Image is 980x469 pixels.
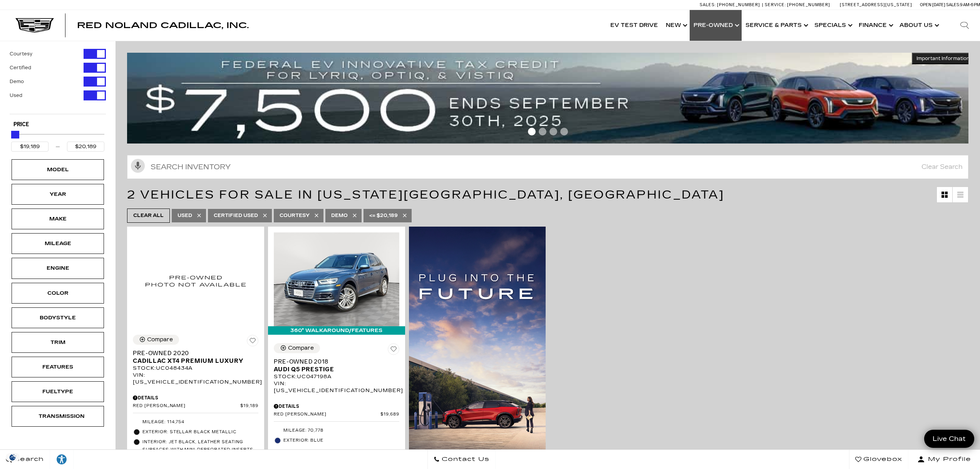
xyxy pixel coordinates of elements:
[39,239,77,248] div: Mileage
[133,403,258,409] a: Red [PERSON_NAME] $19,189
[50,450,74,469] a: Explore your accessibility options
[274,343,320,353] button: Compare Vehicle
[765,2,786,7] span: Service:
[133,365,258,372] div: Stock : UC048434A
[937,187,952,202] a: Grid View
[925,454,971,465] span: My Profile
[11,142,49,152] input: Minimum
[133,211,164,220] span: Clear All
[762,3,832,7] a: Service: [PHONE_NUMBER]
[12,307,104,328] div: BodystyleBodystyle
[12,258,104,279] div: EngineEngine
[13,121,102,128] h5: Price
[12,406,104,427] div: TransmissionTransmission
[133,349,253,357] span: Pre-Owned 2020
[133,357,253,365] span: Cadillac XT4 Premium Luxury
[787,2,830,7] span: [PHONE_NUMBER]
[690,10,742,41] a: Pre-Owned
[127,53,974,144] img: vrp-tax-ending-august-version
[39,363,77,371] div: Features
[855,10,896,41] a: Finance
[133,417,258,427] li: Mileage: 114,754
[274,358,399,373] a: Pre-Owned 2018Audi Q5 Prestige
[528,128,536,135] span: Go to slide 1
[4,453,22,461] section: Click to Open Cookie Consent Modal
[147,336,173,343] div: Compare
[946,2,960,7] span: Sales:
[700,3,762,7] a: Sales: [PHONE_NUMBER]
[924,430,974,448] a: Live Chat
[539,128,546,135] span: Go to slide 2
[12,233,104,254] div: MileageMileage
[131,159,145,173] svg: Click to toggle on voice search
[369,211,398,220] span: <= $20,189
[10,49,106,114] div: Filter by Vehicle Type
[10,78,24,85] label: Demo
[700,2,716,7] span: Sales:
[811,10,855,41] a: Specials
[960,2,980,7] span: 9 AM-6 PM
[288,345,314,352] div: Compare
[896,10,941,41] a: About Us
[77,21,249,30] span: Red Noland Cadillac, Inc.
[10,92,22,99] label: Used
[388,343,399,358] button: Save Vehicle
[12,332,104,353] div: TrimTrim
[274,373,399,380] div: Stock : UC047198A
[427,450,496,469] a: Contact Us
[133,335,179,345] button: Compare Vehicle
[12,357,104,377] div: FeaturesFeatures
[274,403,399,410] div: Pricing Details - Pre-Owned 2018 Audi Q5 Prestige
[15,18,54,33] img: Cadillac Dark Logo with Cadillac White Text
[178,211,192,220] span: Used
[12,131,19,139] div: Maximum Price
[12,283,104,304] div: ColorColor
[133,394,258,401] div: Pricing Details - Pre-Owned 2020 Cadillac XT4 Premium Luxury
[39,264,77,272] div: Engine
[39,387,77,396] div: Fueltype
[127,155,968,179] input: Search Inventory
[662,10,690,41] a: New
[12,381,104,402] div: FueltypeFueltype
[908,450,980,469] button: Open user profile menu
[840,2,912,7] a: [STREET_ADDRESS][US_STATE]
[127,188,724,202] span: 2 Vehicles for Sale in [US_STATE][GEOGRAPHIC_DATA], [GEOGRAPHIC_DATA]
[50,454,73,465] div: Explore your accessibility options
[77,22,249,29] a: Red Noland Cadillac, Inc.
[10,64,31,72] label: Certified
[12,184,104,205] div: YearYear
[39,314,77,322] div: Bodystyle
[283,437,399,444] span: Exterior: Blue
[39,165,77,174] div: Model
[39,190,77,199] div: Year
[274,232,399,326] img: 2018 Audi Q5 Prestige
[133,232,258,329] img: 2020 Cadillac XT4 Premium Luxury
[274,426,399,436] li: Mileage: 70,778
[4,453,22,461] img: Opt-Out Icon
[560,128,568,135] span: Go to slide 4
[39,215,77,223] div: Make
[11,128,104,152] div: Price
[39,338,77,347] div: Trim
[742,10,811,41] a: Service & Parts
[920,2,945,7] span: Open [DATE]
[142,438,258,454] span: Interior: Jet Black, Leather seating surfaces with mini-perforated inserts
[380,412,399,417] span: $19,689
[240,403,258,409] span: $19,189
[440,454,489,465] span: Contact Us
[929,434,970,443] span: Live Chat
[280,211,310,220] span: Courtesy
[67,142,104,152] input: Maximum
[274,412,399,417] a: Red [PERSON_NAME] $19,689
[717,2,760,7] span: [PHONE_NUMBER]
[606,10,662,41] a: EV Test Drive
[849,450,908,469] a: Glovebox
[274,412,380,417] span: Red [PERSON_NAME]
[133,403,240,409] span: Red [PERSON_NAME]
[331,211,348,220] span: Demo
[949,10,980,41] div: Search
[11,131,19,139] div: Minimum Price
[916,55,970,62] span: Important Information
[133,372,258,386] div: VIN: [US_VEHICLE_IDENTIFICATION_NUMBER]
